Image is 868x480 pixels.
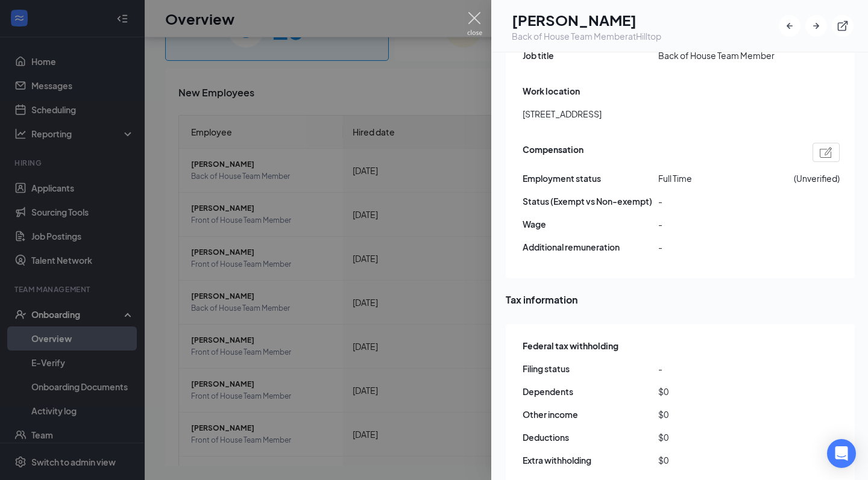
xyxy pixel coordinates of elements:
span: Full Time [658,172,794,185]
span: Tax information [506,292,855,307]
span: Federal tax withholding [523,339,618,352]
span: Additional remuneration [523,240,658,254]
span: Status (Exempt vs Non-exempt) [523,195,658,208]
span: - [658,240,794,254]
svg: ArrowRight [810,20,822,32]
svg: ExternalLink [837,20,849,32]
span: $0 [658,408,794,421]
span: Dependents [523,385,658,398]
span: $0 [658,385,794,398]
span: Deductions [523,431,658,444]
span: Extra withholding [523,454,658,467]
button: ArrowRight [805,15,827,37]
span: (Unverified) [794,172,840,185]
span: Compensation [523,143,583,162]
span: Employment status [523,172,658,185]
div: Back of House Team Member at Hilltop [512,30,661,42]
span: Wage [523,217,658,231]
span: Work location [523,84,580,98]
span: Back of House Team Member [658,49,794,62]
span: $0 [658,431,794,444]
h1: [PERSON_NAME] [512,10,661,30]
button: ExternalLink [832,15,854,37]
span: Job title [523,49,658,62]
span: - [658,362,794,375]
span: - [658,217,794,231]
span: $0 [658,454,794,467]
span: [STREET_ADDRESS] [523,107,602,120]
button: ArrowLeftNew [779,15,800,37]
span: Other income [523,408,658,421]
div: Open Intercom Messenger [827,439,856,468]
svg: ArrowLeftNew [784,20,796,32]
span: Filing status [523,362,658,375]
span: - [658,195,794,208]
